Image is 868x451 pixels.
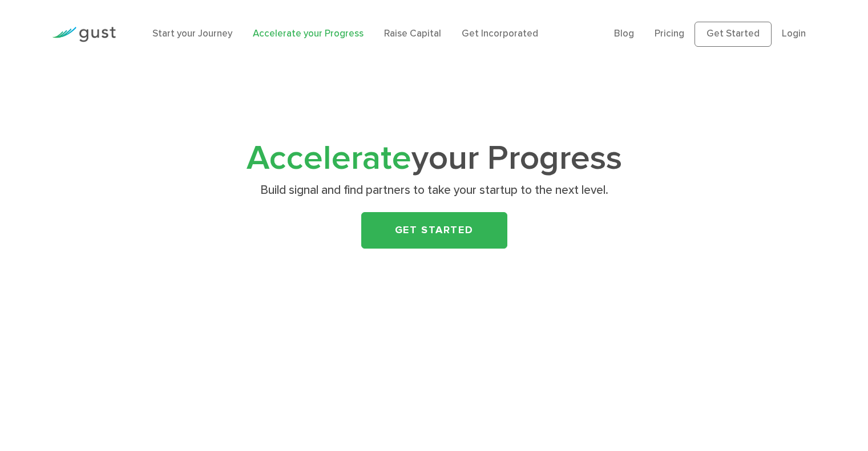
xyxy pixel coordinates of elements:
a: Get Incorporated [462,28,538,39]
a: Accelerate your Progress [253,28,364,39]
p: Build signal and find partners to take your startup to the next level. [213,182,655,198]
a: Get Started [695,22,772,47]
a: Blog [614,28,634,39]
a: Start your Journey [152,28,232,39]
a: Get Started [361,212,507,249]
a: Login [782,28,806,39]
a: Pricing [655,28,684,39]
h1: your Progress [209,143,660,174]
img: Gust Logo [52,27,116,42]
a: Raise Capital [384,28,441,39]
span: Accelerate [247,138,411,178]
